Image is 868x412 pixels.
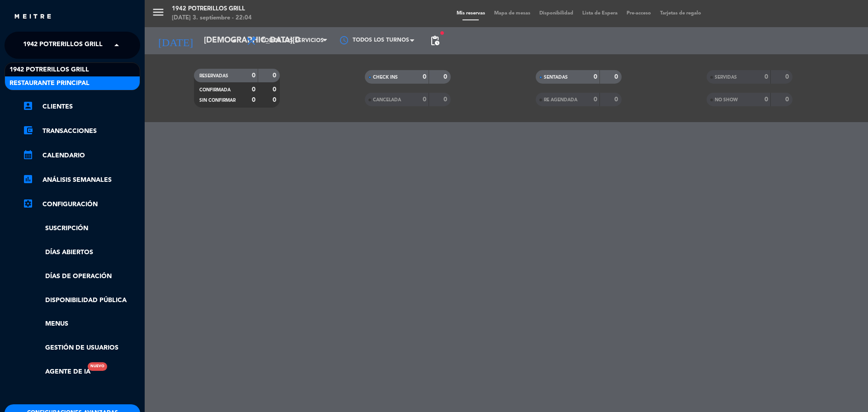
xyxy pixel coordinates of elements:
a: Disponibilidad pública [23,295,140,306]
i: settings_applications [23,198,33,209]
a: Suscripción [23,223,140,234]
span: pending_actions [429,35,440,46]
span: 1942 Potrerillos Grill [9,65,89,75]
a: Días de Operación [23,271,140,282]
a: account_boxClientes [23,101,140,112]
a: assessmentANÁLISIS SEMANALES [23,175,140,185]
i: calendar_month [23,149,33,160]
a: Agente de IANuevo [23,367,90,377]
span: 1942 Potrerillos Grill [23,36,103,55]
a: Gestión de usuarios [23,343,140,353]
a: account_balance_walletTransacciones [23,126,140,137]
div: Nuevo [88,362,107,371]
a: Menus [23,319,140,329]
a: Configuración [23,199,140,210]
a: Días abiertos [23,247,140,258]
i: account_balance_wallet [23,125,33,136]
i: account_box [23,100,33,111]
span: Restaurante Principal [9,78,90,89]
img: MEITRE [14,14,52,20]
span: fiber_manual_record [439,30,445,36]
i: assessment [23,174,33,185]
a: calendar_monthCalendario [23,150,140,161]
